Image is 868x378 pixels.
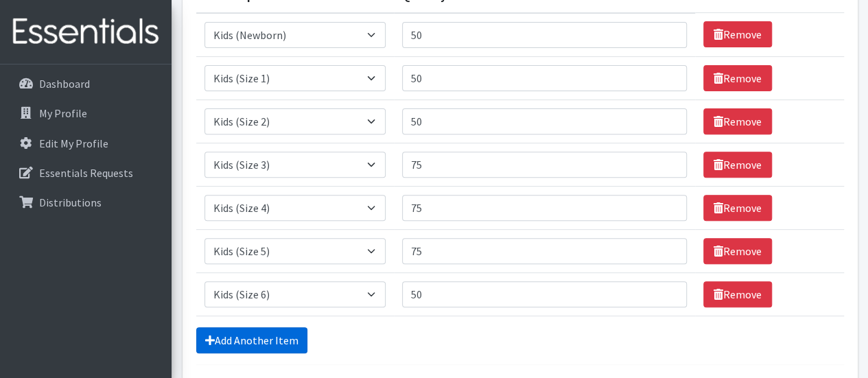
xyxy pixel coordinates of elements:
[5,130,166,157] a: Edit My Profile
[39,77,90,91] p: Dashboard
[5,99,166,127] a: My Profile
[39,166,133,180] p: Essentials Requests
[703,195,772,221] a: Remove
[703,281,772,307] a: Remove
[703,65,772,91] a: Remove
[703,152,772,178] a: Remove
[5,70,166,97] a: Dashboard
[5,159,166,187] a: Essentials Requests
[5,189,166,216] a: Distributions
[703,238,772,264] a: Remove
[5,9,166,55] img: HumanEssentials
[196,327,307,353] a: Add Another Item
[39,137,108,150] p: Edit My Profile
[39,106,87,120] p: My Profile
[703,21,772,47] a: Remove
[703,108,772,134] a: Remove
[39,196,102,209] p: Distributions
